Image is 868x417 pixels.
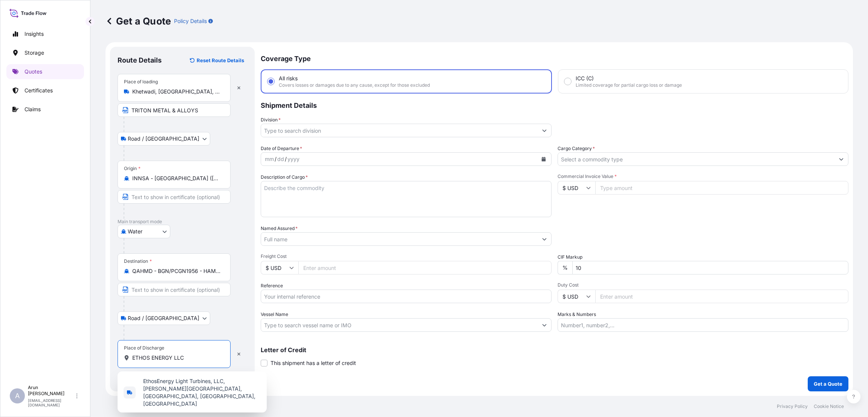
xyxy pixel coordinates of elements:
[128,228,142,235] span: Water
[270,359,356,367] span: This shipment has a letter of credit
[261,94,848,116] p: Shipment Details
[261,124,538,137] input: Type to search division
[261,116,281,124] label: Division
[576,82,682,88] span: Limited coverage for partial cargo loss or damage
[261,282,283,290] label: Reference
[814,380,842,388] p: Get a Quote
[118,225,170,238] button: Select transport
[24,49,44,57] p: Storage
[124,258,152,264] div: Destination
[595,181,848,195] input: Type amount
[285,155,287,164] div: /
[777,403,808,409] p: Privacy Policy
[261,347,848,353] p: Letter of Credit
[261,318,538,332] input: Type to search vessel name or IMO
[128,135,199,143] span: Road / [GEOGRAPHIC_DATA]
[118,56,162,65] p: Route Details
[124,166,141,172] div: Origin
[558,282,848,288] span: Duty Cost
[15,392,20,400] span: A
[538,318,551,332] button: Show suggestions
[558,253,582,261] label: CIF Markup
[287,155,300,164] div: year,
[143,377,261,408] span: EthosEnergy Light Turbines, LLC, [PERSON_NAME][GEOGRAPHIC_DATA], [GEOGRAPHIC_DATA], [GEOGRAPHIC_D...
[132,88,221,95] input: Place of loading
[24,87,53,94] p: Certificates
[118,311,210,325] button: Select transport
[261,225,298,232] label: Named Assured
[814,403,844,409] p: Cookie Notice
[28,398,75,407] p: [EMAIL_ADDRESS][DOMAIN_NAME]
[132,175,221,182] input: Origin
[261,232,538,246] input: Full name
[24,106,41,113] p: Claims
[197,57,244,64] p: Reset Route Details
[264,155,275,164] div: month,
[538,232,551,246] button: Show suggestions
[24,68,42,75] p: Quotes
[558,318,848,332] input: Number1, number2,...
[118,190,231,204] input: Text to appear on certificate
[538,124,551,137] button: Show suggestions
[558,152,834,166] input: Select a commodity type
[105,15,171,27] p: Get a Quote
[558,261,572,274] div: %
[118,103,231,117] input: Text to appear on certificate
[261,311,288,318] label: Vessel Name
[277,155,285,164] div: day,
[261,253,552,259] span: Freight Cost
[279,82,430,88] span: Covers losses or damages due to any cause, except for those excluded
[118,132,210,146] button: Select transport
[298,261,552,274] input: Enter amount
[595,290,848,303] input: Enter amount
[132,267,221,275] input: Destination
[128,314,199,322] span: Road / [GEOGRAPHIC_DATA]
[538,153,550,165] button: Calendar
[132,354,221,362] input: Place of Discharge
[834,152,848,166] button: Show suggestions
[24,30,44,38] p: Insights
[275,155,277,164] div: /
[576,75,594,82] span: ICC (C)
[28,385,75,397] p: Arun [PERSON_NAME]
[261,290,552,303] input: Your internal reference
[261,145,302,152] span: Date of Departure
[558,173,848,179] span: Commercial Invoice Value
[118,219,247,225] p: Main transport mode
[558,145,595,152] label: Cargo Category
[124,345,164,351] div: Place of Discharge
[279,75,298,82] span: All risks
[124,79,158,85] div: Place of loading
[261,47,848,69] p: Coverage Type
[558,311,596,318] label: Marks & Numbers
[118,283,231,296] input: Text to appear on certificate
[174,17,207,25] p: Policy Details
[261,173,308,181] label: Description of Cargo
[118,371,267,412] div: Show suggestions
[572,261,848,274] input: Enter percentage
